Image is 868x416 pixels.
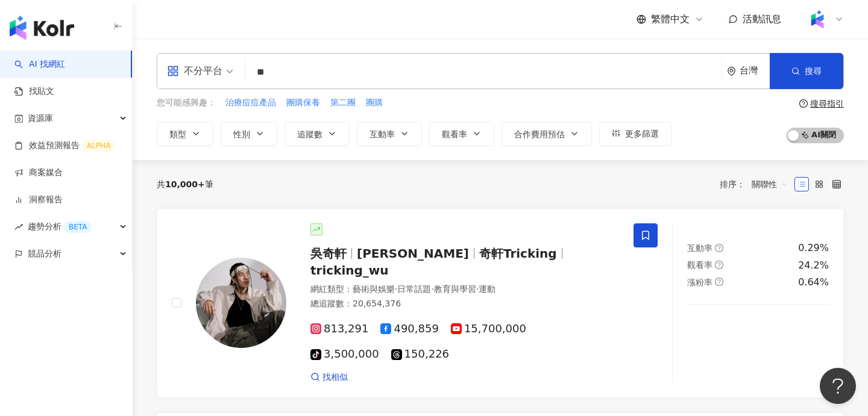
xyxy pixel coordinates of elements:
div: 共 筆 [157,179,213,189]
button: 團購保養 [286,96,321,110]
span: [PERSON_NAME] [357,246,469,261]
span: · [431,284,433,294]
div: 網紅類型 ： [310,284,619,296]
span: 趨勢分析 [28,213,92,240]
span: 資源庫 [28,105,53,132]
button: 更多篩選 [599,122,671,146]
a: 商案媒合 [14,167,63,179]
span: environment [727,67,736,76]
span: 吳奇軒 [310,246,347,261]
span: question-circle [799,99,808,108]
span: 觀看率 [687,260,712,270]
span: 10,000+ [165,179,205,189]
span: · [395,284,397,294]
span: 繁體中文 [651,13,690,26]
span: 性別 [233,129,250,139]
div: 24.2% [798,259,829,272]
a: searchAI 找網紅 [14,58,65,70]
span: 合作費用預估 [514,129,565,139]
span: 團購 [366,97,383,109]
div: 0.64% [798,276,829,289]
span: 3,500,000 [310,348,379,361]
button: 類型 [157,122,213,146]
a: 效益預測報告ALPHA [14,140,115,152]
a: 洞察報告 [14,194,63,206]
span: 日常話題 [397,284,431,294]
span: 關聯性 [752,175,788,194]
button: 互動率 [357,122,422,146]
div: BETA [64,221,92,233]
span: question-circle [715,278,723,286]
button: 追蹤數 [285,122,350,146]
iframe: Help Scout Beacon - Open [820,368,856,404]
span: 觀看率 [442,129,467,139]
img: post-image [783,319,829,365]
button: 性別 [221,122,277,146]
button: 第二團 [330,96,356,110]
span: 競品分析 [28,240,61,267]
span: 搜尋 [805,66,822,76]
span: 漲粉率 [687,278,712,287]
span: 找相似 [322,371,348,383]
span: 150,226 [391,348,449,361]
span: 運動 [479,284,495,294]
span: 類型 [169,129,186,139]
span: 教育與學習 [434,284,476,294]
span: 藝術與娛樂 [353,284,395,294]
a: KOL Avatar吳奇軒[PERSON_NAME]奇軒Trickingtricking_wu網紅類型：藝術與娛樂·日常話題·教育與學習·運動總追蹤數：20,654,376813,291490,... [157,208,844,399]
img: logo [10,16,74,40]
div: 台灣 [740,66,770,76]
span: 15,700,000 [451,323,526,335]
span: 互動率 [687,243,712,253]
img: post-image [687,319,733,365]
span: 活動訊息 [743,13,781,25]
div: 不分平台 [167,61,222,81]
span: question-circle [715,244,723,252]
span: question-circle [715,261,723,269]
span: · [476,284,479,294]
span: 治療痘痘產品 [225,97,276,109]
span: 您可能感興趣： [157,97,216,109]
span: appstore [167,65,179,77]
span: tricking_wu [310,263,389,278]
img: Kolr%20app%20icon%20%281%29.png [806,8,829,31]
button: 觀看率 [429,122,494,146]
div: 搜尋指引 [810,99,844,108]
span: rise [14,223,23,231]
a: 找相似 [310,371,348,383]
div: 排序： [720,175,794,194]
button: 團購 [365,96,383,110]
img: KOL Avatar [196,258,286,348]
img: post-image [735,319,781,365]
span: 互動率 [370,129,395,139]
div: 總追蹤數 ： 20,654,376 [310,298,619,310]
button: 搜尋 [770,53,843,89]
button: 治療痘痘產品 [225,96,277,110]
div: 0.29% [798,241,829,255]
span: 追蹤數 [297,129,322,139]
span: 813,291 [310,323,368,335]
span: 第二團 [330,97,356,109]
span: 奇軒Tricking [479,246,557,261]
span: 團購保養 [286,97,320,109]
span: 更多篩選 [625,129,659,138]
button: 合作費用預估 [502,122,592,146]
a: 找貼文 [14,85,54,98]
span: 490,859 [380,323,438,335]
